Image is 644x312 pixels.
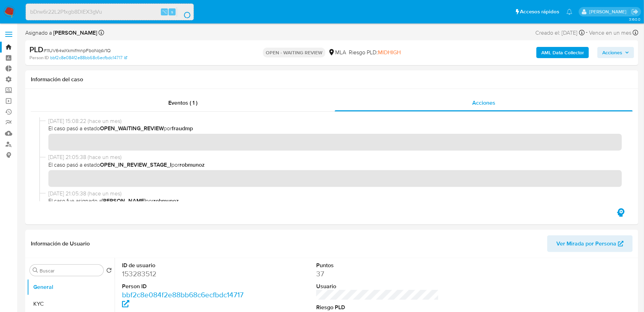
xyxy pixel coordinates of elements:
[31,240,90,247] h1: Información de Usuario
[33,268,38,273] button: Buscar
[171,8,173,15] span: s
[589,8,629,15] p: fabricio.bottalo@mercadolibre.com
[29,55,49,61] b: Person ID
[52,29,97,37] b: [PERSON_NAME]
[29,44,43,55] b: PLD
[597,47,634,58] button: Acciones
[122,262,245,269] dt: ID de usuario
[547,235,633,252] button: Ver Mirada por Persona
[122,269,245,279] dd: 153283512
[316,262,439,269] dt: Puntos
[31,76,633,83] h1: Información del caso
[43,47,111,54] span: # 11UV64wXkmifmnpFboNqsV1Q
[50,55,127,61] a: bbf2c8e084f2e88bb68c6ecfbdc14717
[541,47,584,58] b: AML Data Collector
[316,269,439,279] dd: 37
[567,9,572,15] a: Notificaciones
[316,283,439,290] dt: Usuario
[472,99,495,107] span: Acciones
[25,29,97,37] span: Asignado a
[378,48,401,56] span: MIDHIGH
[106,268,112,275] button: Volver al orden por defecto
[602,47,622,58] span: Acciones
[162,8,167,15] span: ⌥
[520,8,560,15] span: Accesos rápidos
[589,29,632,37] span: Vence en un mes
[316,304,439,311] dt: Riesgo PLD
[586,28,588,37] span: -
[122,290,244,310] a: bbf2c8e084f2e88bb68c6ecfbdc14717
[26,7,194,16] input: Buscar usuario o caso...
[536,28,585,37] div: Creado el: [DATE]
[168,99,197,107] span: Eventos ( 1 )
[263,48,325,57] p: OPEN - WAITING REVIEW
[328,49,346,56] div: MLA
[556,235,616,252] span: Ver Mirada por Persona
[177,7,191,17] button: search-icon
[40,268,101,274] input: Buscar
[536,47,589,58] button: AML Data Collector
[631,8,639,15] a: Salir
[27,279,115,296] button: General
[349,49,401,56] span: Riesgo PLD:
[122,283,245,290] dt: Person ID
